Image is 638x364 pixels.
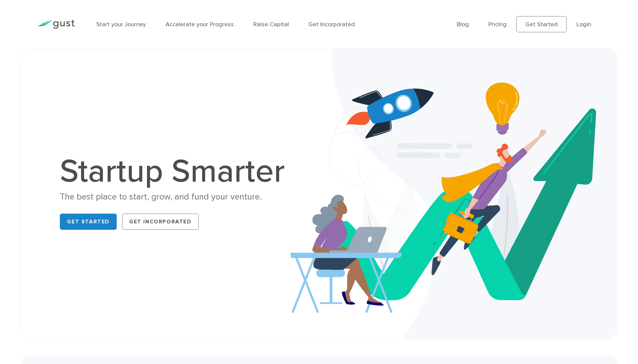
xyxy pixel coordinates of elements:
[60,214,117,230] a: Get Started
[516,16,567,32] a: Get Started
[253,21,289,28] a: Raise Capital
[308,21,355,28] a: Get Incorporated
[488,21,506,28] a: Pricing
[60,155,292,188] h1: Startup Smarter
[122,214,199,230] a: Get Incorporated
[165,21,234,28] a: Accelerate your Progress
[457,21,469,28] a: Blog
[96,21,146,28] a: Start your Journey
[290,49,616,339] img: Startup Smarter Hero
[37,20,75,29] img: Gust Logo
[576,21,591,28] a: Login
[60,191,292,203] div: The best place to start, grow, and fund your venture.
